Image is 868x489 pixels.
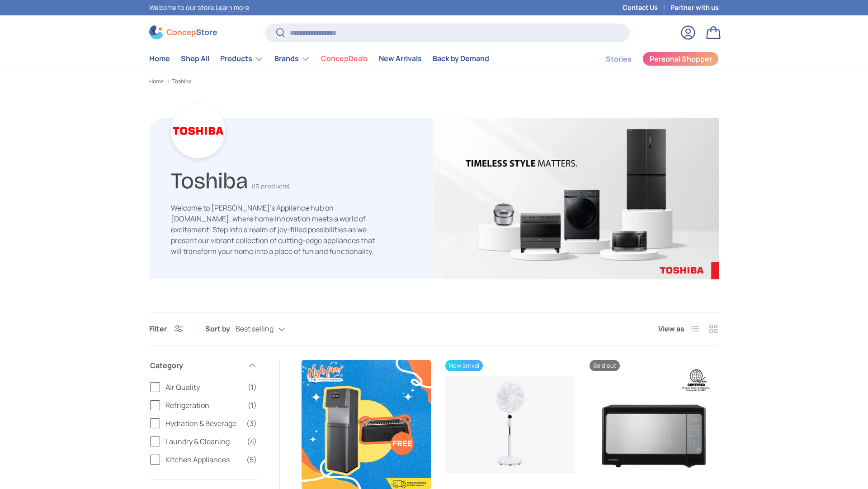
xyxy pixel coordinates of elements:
[269,50,316,68] summary: Brands
[236,325,274,333] span: Best selling
[434,118,719,279] img: Toshiba
[171,202,383,257] p: Welcome to [PERSON_NAME]'s Appliance hub on [DOMAIN_NAME], where home innovation meets a world of...
[642,52,719,66] a: Personal Shopper
[181,50,209,67] a: Shop All
[171,164,248,194] h1: Toshiba
[247,436,257,447] span: (4)
[149,25,217,39] img: ConcepStore
[220,50,264,68] a: Products
[149,79,164,84] a: Home
[246,454,257,465] span: (5)
[379,50,422,67] a: New Arrivals
[149,324,167,334] span: Filter
[215,50,269,68] summary: Products
[150,349,257,382] summary: Category
[149,50,170,67] a: Home
[246,418,257,429] span: (3)
[165,418,241,429] span: Hydration & Beverage
[321,50,368,67] a: ConcepDeals
[252,182,290,190] span: (15 products)
[445,360,483,371] span: New arrival
[584,50,719,68] nav: Secondary
[205,323,236,334] label: Sort by
[149,50,489,68] nav: Primary
[606,50,632,68] a: Stories
[149,3,249,13] p: Welcome to our store.
[650,55,712,62] span: Personal Shopper
[149,77,719,86] nav: Breadcrumbs
[150,360,242,371] span: Category
[172,79,192,84] a: Toshiba
[216,3,249,12] a: Learn more
[274,50,310,68] a: Brands
[623,3,670,13] a: Contact Us
[658,323,684,334] span: View as
[236,321,303,337] button: Best selling
[590,360,620,371] span: Sold out
[165,454,241,465] span: Kitchen Appliances
[248,400,257,411] span: (1)
[248,382,257,393] span: (1)
[670,3,719,13] a: Partner with us
[433,50,489,67] a: Back by Demand
[149,324,183,334] button: Filter
[165,400,242,411] span: Refrigeration
[165,382,242,393] span: Air Quality
[165,436,241,447] span: Laundry & Cleaning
